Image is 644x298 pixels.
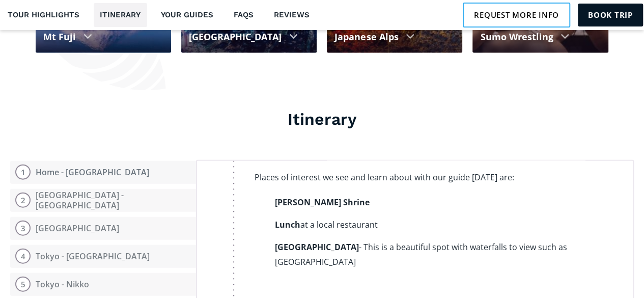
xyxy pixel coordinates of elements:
[275,197,370,208] strong: [PERSON_NAME] Shrine
[334,51,455,74] div: Venture into the stunning Japanese Alps
[275,240,601,269] li: - This is a beautiful spot with waterfalls to view such as [GEOGRAPHIC_DATA]
[189,51,309,107] div: Expereince [GEOGRAPHIC_DATA], the financial, cultural, and industrial center of [GEOGRAPHIC_DATA].
[578,4,643,26] a: Book trip
[334,30,398,44] div: Japanese Alps
[15,249,31,264] div: 4
[36,223,119,234] div: [GEOGRAPHIC_DATA]
[480,30,553,44] div: Sumo Wrestling
[268,3,316,27] a: Reviews
[463,3,570,27] a: Request more info
[94,3,147,27] a: Itinerary
[189,30,282,44] div: [GEOGRAPHIC_DATA]
[15,165,31,180] div: 1
[43,30,76,44] div: Mt Fuji
[10,161,196,184] a: 1Home - [GEOGRAPHIC_DATA]
[10,217,196,240] button: 3[GEOGRAPHIC_DATA]
[275,241,359,253] strong: [GEOGRAPHIC_DATA]
[36,279,89,290] div: Tokyo - Nikko
[10,245,196,268] button: 4Tokyo - [GEOGRAPHIC_DATA]
[15,193,31,208] div: 2
[36,190,191,211] div: [GEOGRAPHIC_DATA] - [GEOGRAPHIC_DATA]
[275,219,300,230] strong: Lunch
[15,221,31,236] div: 3
[43,51,163,63] div: See Japans most iconic sight
[15,277,31,292] div: 5
[155,3,220,27] a: Your guides
[275,218,601,232] li: at a local restaurant
[2,3,86,27] a: Tour highlights
[10,273,196,296] button: 5Tokyo - Nikko
[36,167,149,178] div: Home - [GEOGRAPHIC_DATA]
[255,170,601,185] p: Places of interest we see and learn about with our guide [DATE] are:
[480,51,600,74] div: Watch an exhilirating sumo wrestling match
[10,189,196,212] button: 2[GEOGRAPHIC_DATA] - [GEOGRAPHIC_DATA]
[10,109,634,129] h3: Itinerary
[36,251,150,262] div: Tokyo - [GEOGRAPHIC_DATA]
[228,3,260,27] a: FAQs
